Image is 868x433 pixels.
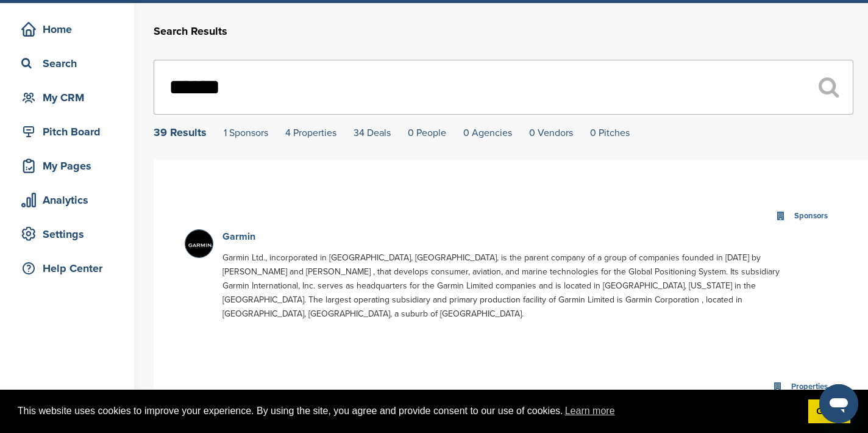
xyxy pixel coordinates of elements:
[154,23,853,40] h2: Search Results
[18,257,122,279] div: Help Center
[788,380,831,394] div: Properties
[12,186,122,214] a: Analytics
[808,399,850,424] a: dismiss cookie message
[408,127,446,139] a: 0 People
[18,121,122,143] div: Pitch Board
[12,84,122,112] a: My CRM
[154,127,207,138] div: 39 Results
[12,118,122,146] a: Pitch Board
[563,402,617,420] a: learn more about cookies
[18,87,122,109] div: My CRM
[285,127,336,139] a: 4 Properties
[529,127,573,139] a: 0 Vendors
[18,189,122,211] div: Analytics
[18,402,799,420] span: This website uses cookies to improve your experience. By using the site, you agree and provide co...
[463,127,512,139] a: 0 Agencies
[18,223,122,245] div: Settings
[185,230,216,260] img: Garmin logo
[12,15,122,43] a: Home
[224,127,268,139] a: 1 Sponsors
[222,231,255,243] a: Garmin
[18,18,122,40] div: Home
[12,254,122,282] a: Help Center
[354,127,391,139] a: 34 Deals
[590,127,630,139] a: 0 Pitches
[12,152,122,180] a: My Pages
[222,251,797,321] p: Garmin Ltd., incorporated in [GEOGRAPHIC_DATA], [GEOGRAPHIC_DATA], is the parent company of a gro...
[18,155,122,177] div: My Pages
[791,209,831,223] div: Sponsors
[819,384,858,423] iframe: Button to launch messaging window
[12,220,122,248] a: Settings
[12,49,122,77] a: Search
[18,52,122,74] div: Search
